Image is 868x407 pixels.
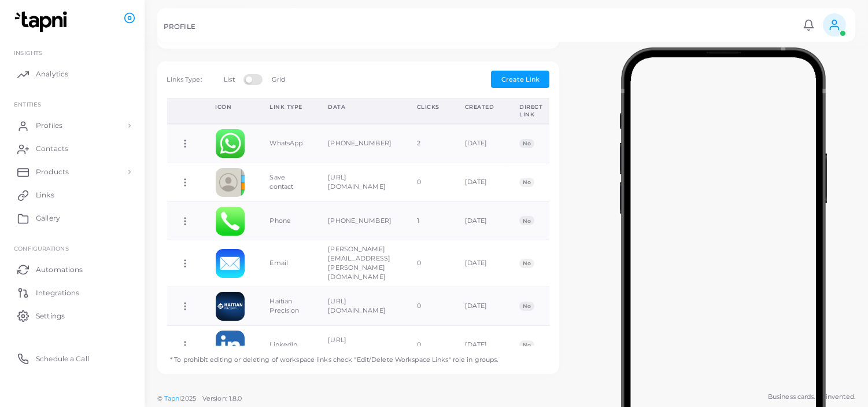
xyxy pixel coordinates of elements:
[14,101,41,108] span: ENTITIES
[161,346,498,365] p: * To prohibit editing or deleting of workspace links check "Edit/Delete Workspace Links" role in ...
[404,240,452,287] td: 0
[315,240,404,287] td: [PERSON_NAME][EMAIL_ADDRESS][PERSON_NAME][DOMAIN_NAME]
[519,216,534,225] span: No
[465,103,494,111] div: Created
[519,103,542,119] div: Direct Link
[36,213,60,223] span: Gallery
[167,75,202,83] span: Links Type:
[36,144,68,154] span: Contacts
[404,201,452,240] td: 1
[216,292,245,321] img: hlcgNQyDiWTWGOJ0aOy1xt3gsDrruQ6e-1747161771500.png
[270,103,303,111] div: Link Type
[9,304,136,327] a: Settings
[257,124,316,163] td: WhatsApp
[14,245,69,252] span: Configurations
[36,265,83,275] span: Automations
[216,168,245,197] img: contactcard.png
[36,167,69,177] span: Products
[202,394,242,402] span: Version: 1.8.0
[404,287,452,325] td: 0
[216,331,245,360] img: linkedin.png
[9,114,136,137] a: Profiles
[164,23,195,31] h5: PROFILE
[272,75,285,85] label: Grid
[216,103,245,111] div: Icon
[36,190,54,200] span: Links
[491,71,549,88] button: Create Link
[452,201,507,240] td: [DATE]
[328,103,391,111] div: Data
[9,347,136,370] a: Schedule a Call
[36,354,89,364] span: Schedule a Call
[315,124,404,163] td: [PHONE_NUMBER]
[257,163,316,201] td: Save contact
[257,325,316,364] td: LinkedIn
[404,124,452,163] td: 2
[315,325,404,364] td: [URL][DOMAIN_NAME]
[315,163,404,201] td: [URL][DOMAIN_NAME]
[36,288,79,298] span: Integrations
[9,207,136,230] a: Gallery
[519,340,534,350] span: No
[36,120,62,131] span: Profiles
[315,201,404,240] td: [PHONE_NUMBER]
[157,394,242,404] span: ©
[452,163,507,201] td: [DATE]
[404,325,452,364] td: 0
[501,75,540,83] span: Create Link
[417,103,439,111] div: Clicks
[9,160,136,184] a: Products
[519,139,534,148] span: No
[257,240,316,287] td: Email
[14,49,42,56] span: INSIGHTS
[257,287,316,325] td: Haitian Precision
[224,75,234,85] label: List
[9,184,136,207] a: Links
[216,129,245,158] img: whatsapp.png
[36,311,65,321] span: Settings
[181,394,195,404] span: 2025
[519,302,534,311] span: No
[36,69,68,79] span: Analytics
[452,124,507,163] td: [DATE]
[404,163,452,201] td: 0
[10,11,75,32] img: logo
[9,258,136,281] a: Automations
[519,178,534,187] span: No
[9,63,136,86] a: Analytics
[315,287,404,325] td: [URL][DOMAIN_NAME]
[519,259,534,268] span: No
[216,249,245,278] img: email.png
[9,281,136,304] a: Integrations
[257,201,316,240] td: Phone
[452,287,507,325] td: [DATE]
[9,137,136,160] a: Contacts
[452,240,507,287] td: [DATE]
[164,394,182,402] a: Tapni
[216,207,245,236] img: phone.png
[167,98,203,124] th: Action
[452,325,507,364] td: [DATE]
